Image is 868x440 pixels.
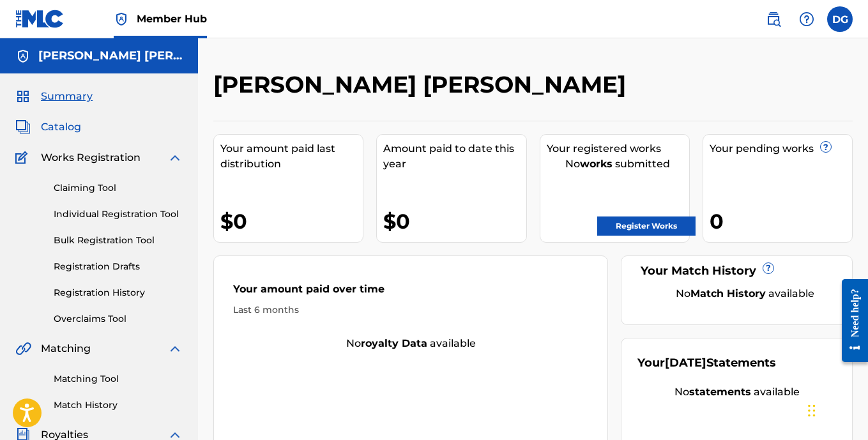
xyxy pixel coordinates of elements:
div: Your Statements [637,354,776,372]
div: Your amount paid last distribution [220,141,363,172]
span: ? [763,263,773,273]
img: Catalog [15,119,31,135]
div: 0 [710,207,852,236]
a: Claiming Tool [54,181,183,195]
span: Works Registration [41,150,141,165]
a: Public Search [761,6,786,32]
div: No available [637,384,836,400]
img: help [799,11,814,27]
img: Works Registration [15,150,32,165]
iframe: Resource Center [832,269,868,372]
h2: [PERSON_NAME] [PERSON_NAME] [213,70,632,99]
div: User Menu [827,6,853,32]
img: search [766,11,781,27]
div: Help [794,6,819,32]
span: Summary [41,89,93,104]
a: CatalogCatalog [15,119,81,135]
div: No available [653,286,836,301]
a: Individual Registration Tool [54,208,183,221]
div: Your amount paid over time [233,282,588,303]
span: Member Hub [137,11,207,26]
img: expand [167,341,183,356]
div: Drag [808,391,816,430]
a: Overclaims Tool [54,312,183,326]
img: expand [167,150,183,165]
img: MLC Logo [15,10,65,28]
a: Bulk Registration Tool [54,234,183,247]
div: Your registered works [547,141,689,156]
div: $0 [383,207,526,236]
a: Registration Drafts [54,260,183,273]
img: Accounts [15,49,31,64]
h5: Diego Gutiérrez Abreu [38,49,183,63]
strong: Match History [690,287,766,300]
a: Register Works [597,216,696,236]
img: Top Rightsholder [114,11,129,27]
strong: statements [689,386,751,398]
img: Matching [15,341,31,356]
iframe: Chat Widget [804,379,868,440]
div: Amount paid to date this year [383,141,526,172]
a: Matching Tool [54,372,183,386]
span: ? [821,142,831,152]
img: Summary [15,89,31,104]
span: Matching [41,341,91,356]
span: Catalog [41,119,81,135]
div: Your pending works [710,141,852,156]
div: No submitted [547,156,689,172]
div: No available [214,336,607,351]
div: Your Match History [637,262,836,280]
strong: royalty data [361,337,427,349]
div: $0 [220,207,363,236]
a: Match History [54,398,183,412]
div: Last 6 months [233,303,588,317]
span: [DATE] [665,356,706,370]
strong: works [580,158,613,170]
a: Registration History [54,286,183,300]
a: SummarySummary [15,89,93,104]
